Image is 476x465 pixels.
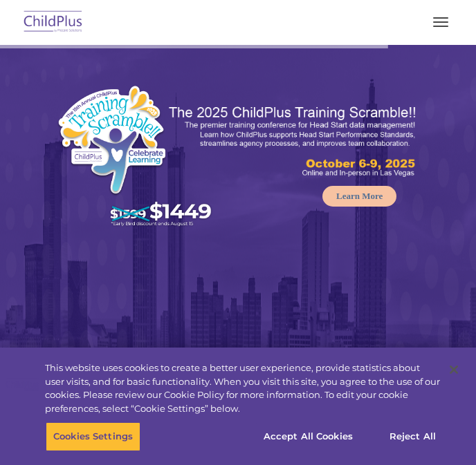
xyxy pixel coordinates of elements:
span: Last name [202,91,244,102]
div: This website uses cookies to create a better user experience, provide statistics about user visit... [45,361,441,415]
button: Cookies Settings [46,422,140,451]
button: Accept All Cookies [256,422,360,451]
button: Close [439,354,469,385]
img: ChildPlus by Procare Solutions [21,6,86,39]
span: Phone number [202,148,261,158]
a: Learn More [322,186,396,207]
button: Reject All [369,422,456,451]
